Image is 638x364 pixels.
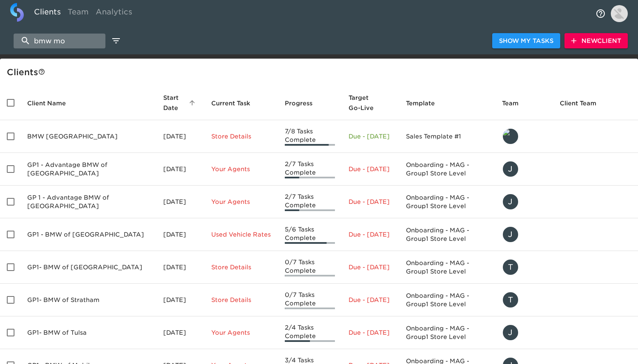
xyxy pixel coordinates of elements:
[278,153,342,186] td: 2/7 Tasks Complete
[349,132,392,141] p: Due - [DATE]
[278,218,342,251] td: 5/6 Tasks Complete
[20,186,156,218] td: GP 1 - Advantage BMW of [GEOGRAPHIC_DATA]
[278,316,342,349] td: 2/4 Tasks Complete
[502,324,519,341] div: J
[211,263,271,271] p: Store Details
[211,296,271,304] p: Store Details
[211,198,271,206] p: Your Agents
[211,230,271,239] p: Used Vehicle Rates
[502,291,546,308] div: tracy@roadster.com
[156,218,204,251] td: [DATE]
[211,132,271,141] p: Store Details
[571,36,621,46] span: New Client
[492,33,560,49] button: Show My Tasks
[20,153,156,186] td: GP1 - Advantage BMW of [GEOGRAPHIC_DATA]
[156,316,204,349] td: [DATE]
[502,193,546,210] div: justin.gervais@roadster.com
[20,284,156,316] td: GP1- BMW of Stratham
[502,291,519,308] div: T
[349,198,392,206] p: Due - [DATE]
[349,93,392,113] span: Target Go-Live
[278,284,342,316] td: 0/7 Tasks Complete
[399,153,495,186] td: Onboarding - MAG - Group1 Store Level
[156,284,204,316] td: [DATE]
[502,128,546,145] div: tyler@roadster.com
[278,120,342,153] td: 7/8 Tasks Complete
[503,129,518,144] img: tyler@roadster.com
[349,165,392,173] p: Due - [DATE]
[502,226,546,243] div: justin.gervais@roadster.com
[109,34,123,48] button: edit
[211,328,271,337] p: Your Agents
[590,3,611,24] button: notifications
[560,98,607,108] span: Client Team
[399,218,495,251] td: Onboarding - MAG - Group1 Store Level
[502,259,519,276] div: T
[502,193,519,210] div: J
[349,93,381,113] span: Calculated based on the start date and the duration of all Tasks contained in this Hub.
[156,251,204,284] td: [DATE]
[399,251,495,284] td: Onboarding - MAG - Group1 Store Level
[156,153,204,186] td: [DATE]
[499,36,553,46] span: Show My Tasks
[285,98,323,108] span: Progress
[399,284,495,316] td: Onboarding - MAG - Group1 Store Level
[14,34,105,48] input: search
[611,5,628,22] img: Profile
[20,120,156,153] td: BMW [GEOGRAPHIC_DATA]
[502,161,519,178] div: J
[349,263,392,271] p: Due - [DATE]
[349,296,392,304] p: Due - [DATE]
[92,3,136,24] a: Analytics
[156,186,204,218] td: [DATE]
[349,328,392,337] p: Due - [DATE]
[399,316,495,349] td: Onboarding - MAG - Group1 Store Level
[10,3,24,22] img: logo
[27,98,77,108] span: Client Name
[211,98,250,108] span: This is the next Task in this Hub that should be completed
[20,218,156,251] td: GP1 - BMW of [GEOGRAPHIC_DATA]
[502,259,546,276] div: tracy@roadster.com
[64,3,92,24] a: Team
[163,93,198,113] span: Start Date
[502,98,530,108] span: Team
[31,3,64,24] a: Clients
[38,68,45,75] svg: This is a list of all of your clients and clients shared with you
[211,98,261,108] span: Current Task
[502,324,546,341] div: justin.gervais@roadster.com
[502,161,546,178] div: justin.gervais@roadster.com
[278,251,342,284] td: 0/7 Tasks Complete
[349,230,392,239] p: Due - [DATE]
[399,186,495,218] td: Onboarding - MAG - Group1 Store Level
[502,226,519,243] div: J
[211,165,271,173] p: Your Agents
[20,316,156,349] td: GP1- BMW of Tulsa
[7,65,635,79] div: Client s
[20,251,156,284] td: GP1- BMW of [GEOGRAPHIC_DATA]
[564,33,628,49] button: NewClient
[278,186,342,218] td: 2/7 Tasks Complete
[406,98,446,108] span: Template
[156,120,204,153] td: [DATE]
[399,120,495,153] td: Sales Template #1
